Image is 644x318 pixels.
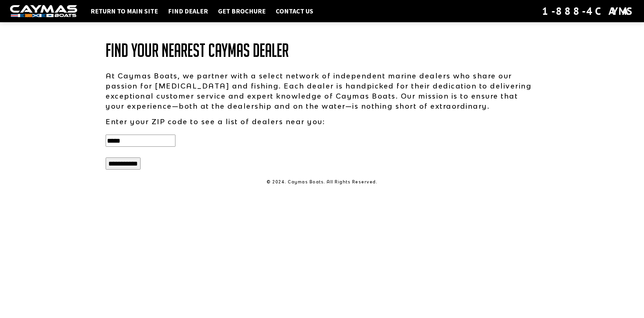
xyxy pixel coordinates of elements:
[87,7,161,15] a: Return to main site
[10,5,77,17] img: white-logo-c9c8dbefe5ff5ceceb0f0178aa75bf4bb51f6bca0971e226c86eb53dfe498488.png
[272,7,317,15] a: Contact Us
[542,4,634,19] div: 1-888-4CAYMAS
[106,71,538,111] p: At Caymas Boats, we partner with a select network of independent marine dealers who share our pas...
[106,116,538,127] p: Enter your ZIP code to see a list of dealers near you:
[215,7,269,15] a: Get Brochure
[106,40,538,61] h1: Find Your Nearest Caymas Dealer
[165,7,211,15] a: Find Dealer
[106,179,538,185] p: © 2024. Caymas Boats. All Rights Reserved.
